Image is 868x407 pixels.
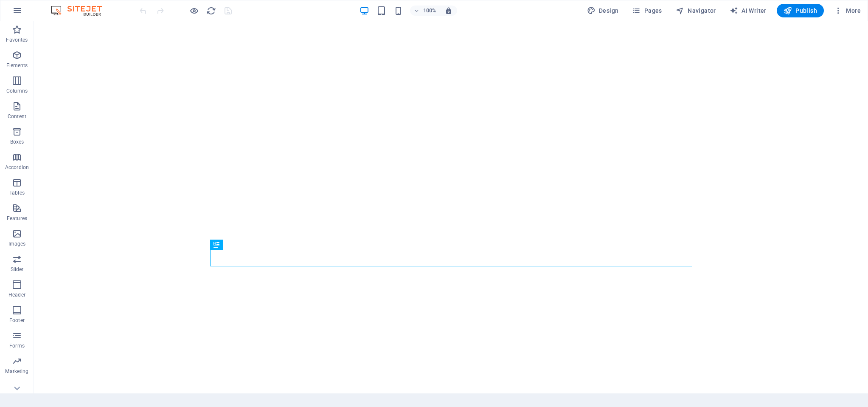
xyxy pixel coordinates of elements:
[726,4,770,17] button: AI Writer
[189,6,199,16] button: Click here to leave preview mode and continue editing
[834,6,861,15] span: More
[206,6,216,16] button: reload
[410,6,440,16] button: 100%
[730,6,767,15] span: AI Writer
[587,6,619,15] span: Design
[6,37,28,43] p: Favorites
[632,6,662,15] span: Pages
[676,6,716,15] span: Navigator
[206,6,216,16] i: Reload page
[445,7,452,14] i: On resize automatically adjust zoom level to fit chosen device.
[5,368,28,375] p: Marketing
[8,113,26,120] p: Content
[5,164,29,171] p: Accordion
[11,266,24,273] p: Slider
[672,4,719,17] button: Navigator
[8,240,26,247] p: Images
[831,4,864,17] button: More
[7,215,27,222] p: Features
[49,6,112,16] img: Editor Logo
[784,6,817,15] span: Publish
[9,189,25,196] p: Tables
[584,4,622,17] div: Design (Ctrl+Alt+Y)
[584,4,622,17] button: Design
[9,317,25,324] p: Footer
[629,4,665,17] button: Pages
[6,88,28,94] p: Columns
[423,6,436,16] h6: 100%
[6,62,28,69] p: Elements
[777,4,824,17] button: Publish
[10,138,24,145] p: Boxes
[8,291,25,298] p: Header
[9,342,25,349] p: Forms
